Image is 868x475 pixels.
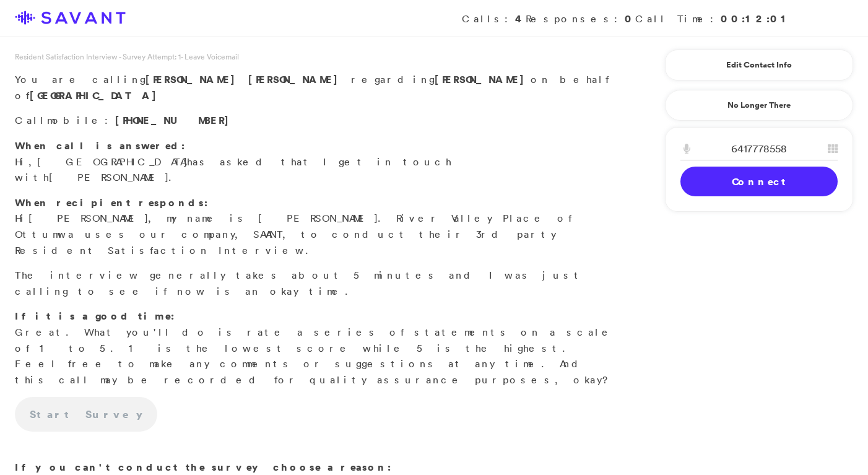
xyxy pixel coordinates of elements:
[15,51,239,62] span: Resident Satisfaction Interview - Survey Attempt: 1 - Leave Voicemail
[680,167,838,196] a: Connect
[15,397,157,432] a: Start Survey
[435,72,531,86] strong: [PERSON_NAME]
[145,72,241,86] span: [PERSON_NAME]
[515,12,526,25] strong: 4
[47,114,105,126] span: mobile
[115,113,235,127] span: [PHONE_NUMBER]
[15,196,208,209] strong: When recipient responds:
[49,171,168,183] span: [PERSON_NAME]
[15,113,618,129] p: Call :
[15,72,618,103] p: You are calling regarding on behalf of
[15,460,391,474] strong: If you can't conduct the survey choose a reason:
[15,138,618,186] p: Hi, has asked that I get in touch with .
[15,195,618,258] p: Hi , my name is [PERSON_NAME]. River Valley Place of Ottumwa uses our company, SAVANT, to conduct...
[665,90,853,121] a: No Longer There
[37,155,187,168] span: [GEOGRAPHIC_DATA]
[15,309,175,323] strong: If it is a good time:
[625,12,635,25] strong: 0
[248,72,344,86] span: [PERSON_NAME]
[721,12,791,25] strong: 00:12:01
[15,139,185,152] strong: When call is answered:
[28,212,148,224] span: [PERSON_NAME]
[680,55,838,75] a: Edit Contact Info
[30,89,163,102] strong: [GEOGRAPHIC_DATA]
[15,268,618,299] p: The interview generally takes about 5 minutes and I was just calling to see if now is an okay time.
[15,308,618,388] p: Great. What you'll do is rate a series of statements on a scale of 1 to 5. 1 is the lowest score ...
